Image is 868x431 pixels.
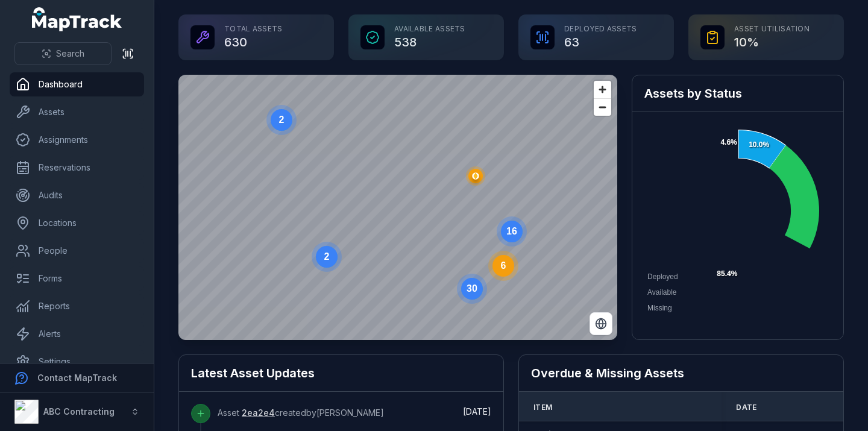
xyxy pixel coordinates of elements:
[506,226,517,236] text: 16
[43,406,115,417] strong: ABC Contracting
[37,373,117,383] strong: Contact MapTrack
[10,156,144,180] a: Reservations
[191,365,491,382] h2: Latest Asset Updates
[10,350,144,374] a: Settings
[531,365,831,382] h2: Overdue & Missing Assets
[647,288,676,297] span: Available
[10,72,144,96] a: Dashboard
[533,403,552,412] span: Item
[736,403,756,412] span: Date
[279,115,285,125] text: 2
[218,407,384,418] span: Asset created by [PERSON_NAME]
[10,239,144,263] a: People
[10,294,144,318] a: Reports
[463,406,491,417] span: [DATE]
[594,98,611,116] button: Zoom out
[242,407,275,419] a: 2ea2e4
[501,260,506,271] text: 6
[463,406,491,417] time: 06/09/2025, 10:38:48 am
[590,312,612,335] button: Switch to Satellite View
[10,211,144,235] a: Locations
[14,42,112,65] button: Search
[178,75,617,340] canvas: Map
[324,251,330,262] text: 2
[10,183,144,207] a: Audits
[647,304,672,312] span: Missing
[56,48,84,60] span: Search
[594,81,611,98] button: Zoom in
[32,7,122,31] a: MapTrack
[644,85,831,102] h2: Assets by Status
[467,283,477,294] text: 30
[10,322,144,346] a: Alerts
[10,100,144,124] a: Assets
[647,272,678,281] span: Deployed
[10,266,144,291] a: Forms
[10,128,144,152] a: Assignments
